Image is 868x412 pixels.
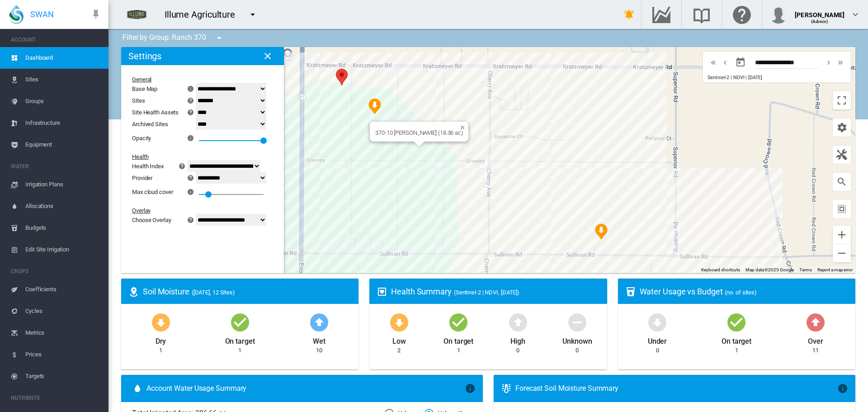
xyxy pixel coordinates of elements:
[185,95,196,106] md-icon: icon-help-circle
[833,173,851,191] button: icon-magnify
[90,9,101,20] md-icon: icon-pin
[805,311,826,333] md-icon: icon-arrow-up-bold-circle
[735,346,738,355] div: 1
[165,8,243,21] div: Illume Agriculture
[214,33,225,43] md-icon: icon-menu-down
[708,75,744,81] span: Sentinel-2 | NDVI
[824,57,834,68] md-icon: icon-chevron-right
[799,267,812,272] a: Terms
[25,195,101,217] span: Allocations
[720,57,730,68] md-icon: icon-chevron-left
[132,383,143,394] md-icon: icon-water
[128,286,139,297] md-icon: icon-map-marker-radius
[808,333,823,346] div: Over
[259,47,277,65] button: icon-close
[132,217,171,223] div: Choose Overlay
[262,51,273,62] md-icon: icon-close
[836,122,847,133] md-icon: icon-cog
[624,9,635,20] md-icon: icon-bell-ring
[132,85,157,92] div: Base Map
[833,91,851,109] button: Toggle fullscreen view
[132,109,179,116] div: Site Health Assets
[448,311,469,333] md-icon: icon-checkbox-marked-circle
[465,383,476,394] md-icon: icon-information
[562,333,592,346] div: Unknown
[850,9,861,20] md-icon: icon-chevron-down
[308,311,330,333] md-icon: icon-arrow-up-bold-circle
[176,161,189,171] button: icon-help-circle
[184,107,197,118] button: icon-help-circle
[507,311,529,333] md-icon: icon-arrow-up-bold-circle
[146,384,465,393] span: Account Water Usage Summary
[184,95,197,106] button: icon-help-circle
[817,267,853,272] a: Report a map error
[722,333,751,346] div: On target
[132,121,197,128] div: Archived Sites
[391,286,599,297] div: Health Summary
[501,383,512,394] md-icon: icon-thermometer-lines
[833,200,851,218] button: icon-select-all
[25,344,101,365] span: Prices
[454,289,519,296] span: (Sentinel-2 | NDVI, [DATE])
[640,286,848,297] div: Water Usage vs Budget
[132,76,262,83] div: General
[620,5,638,24] button: icon-bell-ring
[25,69,101,90] span: Sites
[769,5,788,24] img: profile.jpg
[397,346,401,355] div: 2
[316,346,322,355] div: 10
[595,223,608,240] div: NDVI: SHA 370-02 Silty Loam
[225,333,255,346] div: On target
[25,279,101,300] span: Coefficients
[811,19,829,24] span: (Admin)
[368,98,381,114] div: NDVI: SHA 370-11 Autumn Crisp
[745,267,794,272] span: Map data ©2025 Google
[25,322,101,344] span: Metrics
[25,365,101,387] span: Targets
[185,172,196,183] md-icon: icon-help-circle
[835,57,846,68] button: icon-chevron-double-right
[377,286,387,297] md-icon: icon-heart-box-outline
[725,289,757,296] span: (no. of sites)
[731,53,750,71] button: md-calendar
[192,289,235,296] span: ([DATE], 12 Sites)
[247,9,258,20] md-icon: icon-menu-down
[186,186,197,197] md-icon: icon-information
[833,244,851,262] button: Zoom out
[25,174,101,195] span: Irrigation Plans
[25,112,101,134] span: Infrastructure
[388,311,410,333] md-icon: icon-arrow-down-bold-circle
[210,29,228,47] button: icon-menu-down
[159,346,162,355] div: 1
[185,107,196,118] md-icon: icon-help-circle
[566,311,588,333] md-icon: icon-minus-circle
[184,214,197,225] button: icon-help-circle
[132,189,173,195] div: Max cloud cover
[745,75,762,81] span: | [DATE]
[708,57,718,68] md-icon: icon-chevron-double-left
[510,333,525,346] div: High
[186,83,197,94] md-icon: icon-information
[11,391,101,405] span: NUTRIENTS
[651,9,672,20] md-icon: Go to the Data Hub
[708,57,719,68] button: icon-chevron-double-left
[823,57,835,68] button: icon-chevron-right
[443,333,473,346] div: On target
[812,346,819,355] div: 11
[244,5,262,24] button: icon-menu-down
[132,175,152,181] div: Provider
[132,163,164,170] div: Health Index
[11,159,101,174] span: WATER
[11,33,101,47] span: ACCOUNT
[836,204,847,214] md-icon: icon-select-all
[516,346,519,355] div: 0
[313,333,325,346] div: Wet
[731,9,753,20] md-icon: Click here for help
[656,346,659,355] div: 0
[833,226,851,244] button: Zoom in
[719,57,731,68] button: icon-chevron-left
[9,5,24,24] img: SWAN-Landscape-Logo-Colour-drop.png
[25,90,101,112] span: Groups
[177,161,188,171] md-icon: icon-help-circle
[25,47,101,69] span: Dashboard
